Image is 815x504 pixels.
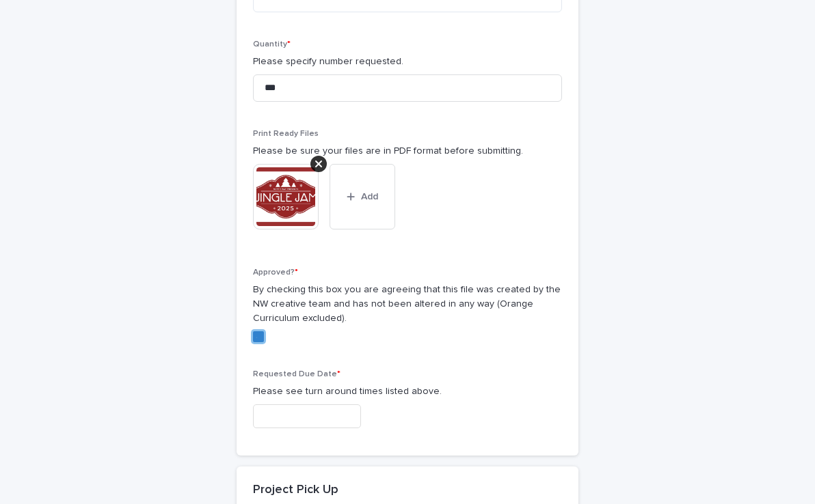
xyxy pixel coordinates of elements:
[253,370,340,378] span: Requested Due Date
[253,384,562,399] p: Please see turn around times listed above.
[330,164,395,229] button: Add
[253,130,319,138] span: Print Ready Files
[253,144,562,158] p: Please be sure your files are in PDF format before submitting.
[253,40,291,48] span: Quantity
[361,192,378,201] span: Add
[253,55,562,69] p: Please specify number requested.
[253,268,298,277] span: Approved?
[253,483,338,498] h2: Project Pick Up
[253,283,562,325] p: By checking this box you are agreeing that this file was created by the NW creative team and has ...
